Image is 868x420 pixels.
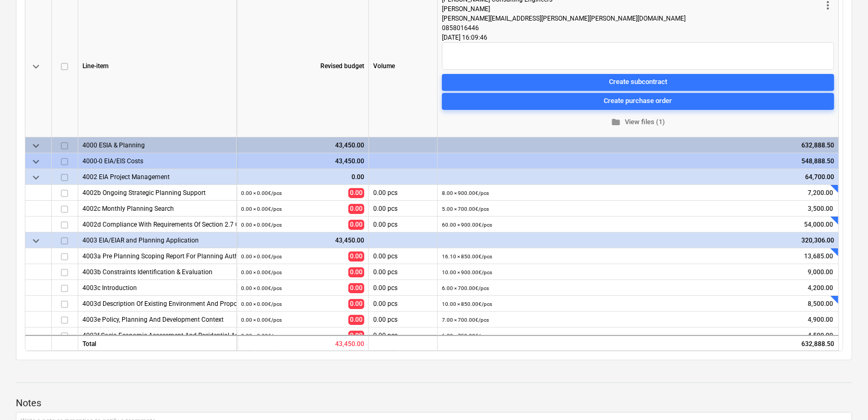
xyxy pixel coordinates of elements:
small: 0.00 × 0.00€ / pcs [241,190,282,196]
div: 0.00 pcs [369,264,438,280]
small: 0.00 × 0.00€ / pcs [241,254,282,259]
span: 0.00 [348,299,364,309]
div: 4003a Pre Planning Scoping Report For Planning Authority [82,248,232,264]
div: 0.00 [241,169,364,185]
span: 0.00 [348,283,364,293]
span: 13,685.00 [803,252,834,261]
div: 43,450.00 [241,153,364,169]
span: [PERSON_NAME][EMAIL_ADDRESS][PERSON_NAME][PERSON_NAME][DOMAIN_NAME] [442,15,686,22]
button: View files (1) [442,114,834,130]
span: keyboard_arrow_down [30,235,42,247]
span: 0.00 [348,204,364,214]
div: Create purchase order [604,95,672,107]
div: 0.00 pcs [369,185,438,201]
span: keyboard_arrow_down [30,139,42,152]
div: 320,306.00 [442,232,834,248]
div: 64,700.00 [442,169,834,185]
div: 548,888.50 [442,153,834,169]
div: 4000-0 EIA/EIS Costs [82,153,232,169]
small: 0.00 × 0.00€ / pcs [241,317,282,323]
div: 4002d Compliance With Requirements Of Section 2.7 Of The RFP [82,217,232,232]
div: 4002 EIA Project Management [82,169,232,184]
small: 8.00 × 900.00€ / pcs [442,190,489,196]
div: 4003f Socio-Economic Assessment And Residential Amenity Specification [82,328,232,343]
div: 0.00 pcs [369,296,438,312]
div: [DATE] 16:09:46 [442,33,834,42]
span: 0.00 [348,315,364,325]
div: 4003e Policy, Planning And Development Context [82,312,232,327]
div: 4003 EIA/EIAR and Planning Application [82,232,232,248]
small: 5.00 × 700.00€ / pcs [442,206,489,212]
small: 0.00 × 0.00€ / pcs [241,301,282,307]
small: 10.00 × 850.00€ / pcs [442,301,492,307]
div: 4003d Description Of Existing Environment And Proposed Development [82,296,232,311]
div: 4003b Constraints Identification & Evaluation [82,264,232,279]
span: 0.00 [348,267,364,277]
small: 0.00 × 0.00€ / pcs [241,285,282,291]
small: 60.00 × 900.00€ / pcs [442,222,492,228]
div: 0.00 pcs [369,312,438,328]
small: 0.00 × 0.00€ / pcs [241,269,282,275]
div: 632,888.50 [442,137,834,153]
div: 4002c Monthly Planning Search [82,201,232,216]
small: 7.00 × 700.00€ / pcs [442,317,489,323]
span: 0.00 [348,251,364,262]
div: 0.00 pcs [369,328,438,343]
button: Create subcontract [442,73,834,90]
p: Notes [16,397,852,409]
span: 9,000.00 [807,268,834,277]
small: 16.10 × 850.00€ / pcs [442,254,492,259]
span: keyboard_arrow_down [30,155,42,168]
span: 4,500.00 [807,331,834,340]
span: 4,900.00 [807,315,834,324]
span: 0.00 [348,220,364,230]
span: 54,000.00 [803,220,834,229]
div: Create subcontract [609,76,667,88]
div: 0.00 pcs [369,280,438,296]
span: keyboard_arrow_down [30,171,42,184]
span: folder [611,117,621,127]
div: 43,450.00 [237,335,369,351]
div: 0.00 pcs [369,248,438,264]
div: 632,888.50 [438,335,839,351]
small: 6.00 × 700.00€ / pcs [442,285,489,291]
span: View files (1) [446,116,830,128]
div: [PERSON_NAME] [442,4,821,14]
div: 43,450.00 [241,137,364,153]
span: 3,500.00 [807,204,834,213]
small: 10.00 × 900.00€ / pcs [442,269,492,275]
button: Create purchase order [442,92,834,109]
span: 8,500.00 [807,300,834,309]
div: 4000 ESIA & Planning [82,137,232,153]
span: 0.00 [348,331,364,341]
div: 0858016446 [442,23,821,33]
div: 0.00 pcs [369,201,438,217]
iframe: Chat Widget [815,369,868,420]
div: Total [78,335,237,351]
span: 7,200.00 [807,189,834,198]
small: 0.00 × 0.00€ / pcs [241,206,282,212]
span: 4,200.00 [807,284,834,293]
span: 0.00 [348,188,364,198]
div: 43,450.00 [241,232,364,248]
div: 4002b Ongoing Strategic Planning Support [82,185,232,200]
div: 0.00 pcs [369,217,438,232]
span: keyboard_arrow_down [30,60,42,73]
div: 4003c Introduction [82,280,232,295]
small: 0.00 × 0.00€ / pcs [241,333,282,339]
small: 6.00 × 750.00€ / pcs [442,333,489,339]
small: 0.00 × 0.00€ / pcs [241,222,282,228]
